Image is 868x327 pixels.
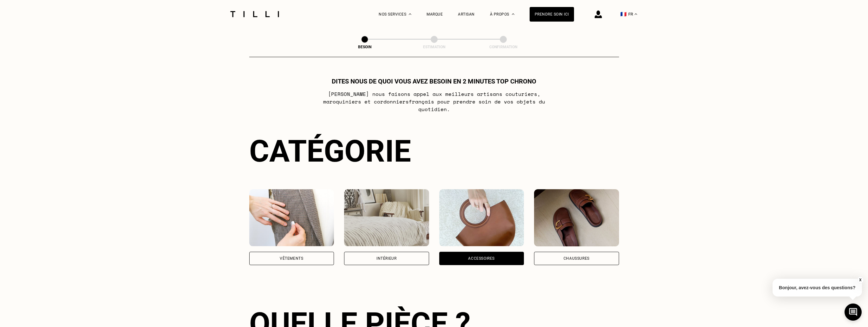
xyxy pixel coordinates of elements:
button: X [857,277,863,284]
img: Menu déroulant à propos [512,13,514,15]
div: Confirmation [472,45,535,49]
span: 🇫🇷 [620,11,627,17]
a: Marque [427,12,443,17]
img: Menu déroulant [409,13,411,15]
img: Vêtements [249,189,334,246]
div: Catégorie [249,133,619,169]
div: Intérieur [376,257,396,260]
div: Vêtements [280,257,303,260]
img: Intérieur [344,189,429,246]
div: Estimation [402,45,466,49]
h1: Dites nous de quoi vous avez besoin en 2 minutes top chrono [332,77,536,85]
img: Accessoires [439,189,524,246]
div: Accessoires [468,257,495,260]
p: [PERSON_NAME] nous faisons appel aux meilleurs artisans couturiers , maroquiniers et cordonniers ... [308,90,560,113]
a: Artisan [458,12,475,17]
img: menu déroulant [635,13,637,15]
div: Besoin [333,45,396,49]
img: Logo du service de couturière Tilli [228,11,281,17]
img: icône connexion [595,10,602,18]
p: Bonjour, avez-vous des questions? [773,279,862,297]
img: Chaussures [534,189,619,246]
div: Chaussures [564,257,590,260]
a: Prendre soin ici [530,7,574,22]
